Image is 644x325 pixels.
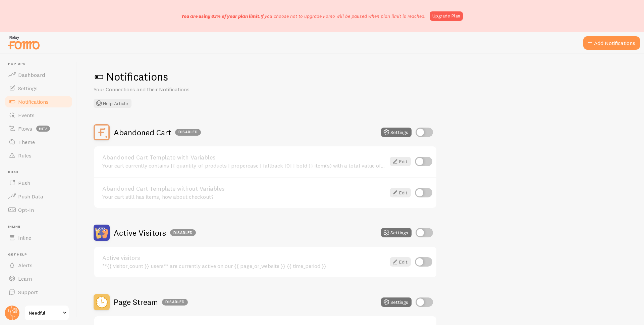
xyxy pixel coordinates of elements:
[18,275,32,282] span: Learn
[114,297,188,307] h2: Page Stream
[18,193,43,200] span: Push Data
[381,297,412,307] button: Settings
[18,112,35,119] span: Events
[8,62,73,66] span: Pop-ups
[8,225,73,229] span: Inline
[390,257,411,267] a: Edit
[18,72,45,78] span: Dashboard
[8,252,73,257] span: Get Help
[18,152,32,159] span: Rules
[4,203,73,217] a: Opt-In
[4,108,73,122] a: Events
[24,305,69,321] a: Needful
[29,309,61,317] span: Needful
[18,139,35,145] span: Theme
[7,34,41,51] img: fomo-relay-logo-orange.svg
[162,299,188,306] div: Disabled
[94,294,110,310] img: Page Stream
[4,231,73,244] a: Inline
[170,229,196,236] div: Disabled
[4,149,73,162] a: Rules
[18,234,31,241] span: Inline
[4,82,73,95] a: Settings
[114,127,201,138] h2: Abandoned Cart
[390,157,411,166] a: Edit
[18,98,49,105] span: Notifications
[102,194,386,200] div: Your cart still has items, how about checkout?
[381,128,412,137] button: Settings
[36,126,50,132] span: beta
[430,11,463,21] a: Upgrade Plan
[175,129,201,136] div: Disabled
[102,154,386,160] a: Abandoned Cart Template with Variables
[4,259,73,272] a: Alerts
[18,85,38,92] span: Settings
[18,206,34,213] span: Opt-In
[94,86,255,93] p: Your Connections and their Notifications
[390,188,411,197] a: Edit
[94,124,110,140] img: Abandoned Cart
[94,225,110,241] img: Active Visitors
[102,162,386,169] div: Your cart currently contains {{ quantity_of_products | propercase | fallback [0] | bold }} item(s...
[181,13,261,19] span: You are using 83% of your plan limit.
[4,95,73,108] a: Notifications
[18,262,33,269] span: Alerts
[381,228,412,237] button: Settings
[181,13,426,19] p: If you choose not to upgrade Fomo will be paused when plan limit is reached.
[4,176,73,190] a: Push
[4,135,73,149] a: Theme
[4,285,73,299] a: Support
[94,70,628,84] h1: Notifications
[102,255,386,261] a: Active visitors
[18,180,30,186] span: Push
[4,68,73,82] a: Dashboard
[102,263,386,269] div: **{{ visitor_count }} users** are currently active on our {{ page_or_website }} {{ time_period }}
[18,125,32,132] span: Flows
[8,170,73,175] span: Push
[114,228,196,238] h2: Active Visitors
[4,272,73,285] a: Learn
[18,289,38,295] span: Support
[4,122,73,135] a: Flows beta
[102,186,386,192] a: Abandoned Cart Template without Variables
[4,190,73,203] a: Push Data
[94,99,131,108] button: Help Article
